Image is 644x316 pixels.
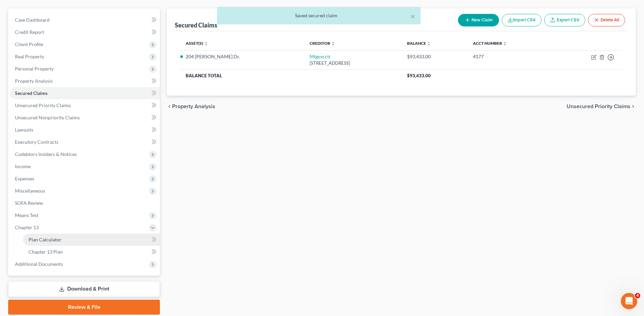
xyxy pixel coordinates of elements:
div: $93,433.00 [407,53,462,60]
div: Saved secured claim [222,12,415,19]
span: Personal Property [15,66,54,72]
iframe: Intercom live chat [621,293,637,309]
a: Review & File [8,300,160,315]
span: Miscellaneous [15,188,45,194]
span: Chapter 13 [15,224,39,230]
span: Property Analysis [172,104,215,109]
span: Unsecured Nonpriority Claims [15,115,80,120]
span: Means Test [15,212,38,218]
a: Creditor unfold_more [310,41,335,46]
span: Additional Documents [15,261,63,267]
button: × [410,12,415,20]
span: 4 [635,293,640,298]
a: Mtgsvcctr [310,54,331,59]
button: Unsecured Priority Claims chevron_right [567,104,636,109]
span: Chapter 13 Plan [29,249,63,255]
div: 4177 [473,53,547,60]
span: Unsecured Priority Claims [567,104,630,109]
a: SOFA Review [10,197,160,209]
span: Income [15,163,31,169]
a: Property Analysis [10,75,160,87]
a: Balance unfold_more [407,41,431,46]
span: SOFA Review [15,200,43,206]
span: Credit Report [15,29,44,35]
i: unfold_more [503,42,507,46]
span: Client Profile [15,41,43,47]
a: Plan Calculator [23,234,160,246]
a: Secured Claims [10,87,160,99]
a: Acct Number unfold_more [473,41,507,46]
span: Unsecured Priority Claims [15,102,71,108]
i: unfold_more [427,42,431,46]
li: 204 [PERSON_NAME] Dr. [186,53,299,60]
i: unfold_more [331,42,335,46]
span: Lawsuits [15,127,33,133]
a: Download & Print [8,281,160,297]
div: [STREET_ADDRESS] [310,60,396,66]
a: Credit Report [10,26,160,38]
a: Asset(s) unfold_more [186,41,208,46]
th: Balance Total [180,70,402,82]
span: Executory Contracts [15,139,58,145]
button: chevron_left Property Analysis [167,104,215,109]
span: Plan Calculator [29,237,61,242]
span: Property Analysis [15,78,53,84]
i: unfold_more [204,42,208,46]
a: Chapter 13 Plan [23,246,160,258]
i: chevron_left [167,104,172,109]
a: Lawsuits [10,124,160,136]
span: Expenses [15,176,34,181]
i: chevron_right [630,104,636,109]
span: $93,433.00 [407,73,431,78]
span: Real Property [15,54,44,59]
span: Secured Claims [15,90,48,96]
a: Unsecured Nonpriority Claims [10,112,160,124]
a: Executory Contracts [10,136,160,148]
span: Codebtors Insiders & Notices [15,151,77,157]
a: Unsecured Priority Claims [10,99,160,112]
